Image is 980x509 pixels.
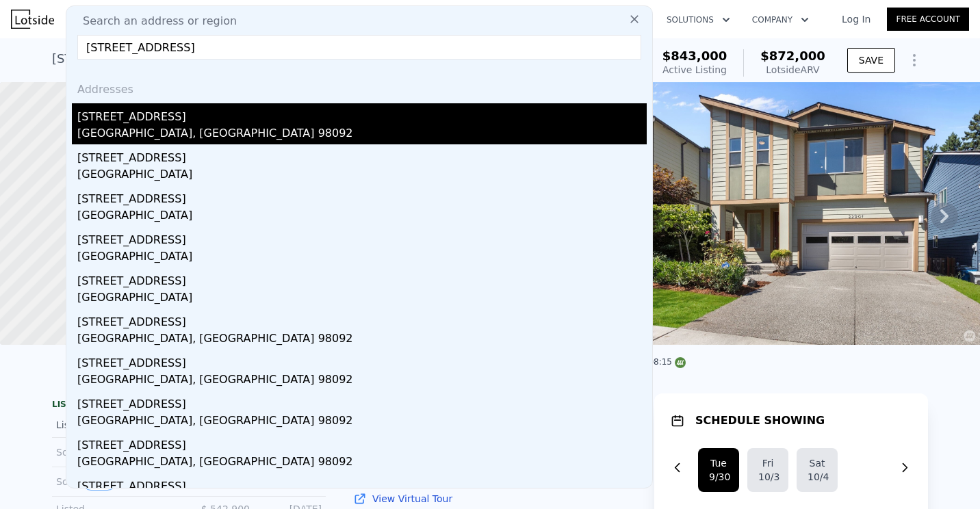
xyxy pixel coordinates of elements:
[72,70,647,103] div: Addresses
[77,35,641,60] input: Enter an address, city, region, neighborhood or zip code
[77,413,647,432] div: [GEOGRAPHIC_DATA], [GEOGRAPHIC_DATA] 98092
[77,103,647,125] div: [STREET_ADDRESS]
[56,418,178,432] div: Listed
[847,48,895,73] button: SAVE
[662,49,727,63] span: $843,000
[760,49,825,63] span: $872,000
[77,185,647,207] div: [STREET_ADDRESS]
[77,207,647,226] div: [GEOGRAPHIC_DATA]
[662,64,727,75] span: Active Listing
[77,432,647,454] div: [STREET_ADDRESS]
[52,49,281,68] div: [STREET_ADDRESS] , Kent , WA 98031
[709,456,728,470] div: Tue
[758,470,777,484] div: 10/3
[747,448,788,492] button: Fri10/3
[77,125,647,144] div: [GEOGRAPHIC_DATA], [GEOGRAPHIC_DATA] 98092
[77,391,647,413] div: [STREET_ADDRESS]
[741,8,820,32] button: Company
[77,309,647,330] div: [STREET_ADDRESS]
[656,8,741,32] button: Solutions
[72,13,237,29] span: Search an address or region
[698,448,739,492] button: Tue9/30
[77,330,647,350] div: [GEOGRAPHIC_DATA], [GEOGRAPHIC_DATA] 98092
[709,470,728,484] div: 9/30
[56,443,178,461] div: Sold
[77,473,647,495] div: [STREET_ADDRESS]
[901,47,928,74] button: Show Options
[353,492,627,506] a: View Virtual Tour
[77,371,647,391] div: [GEOGRAPHIC_DATA], [GEOGRAPHIC_DATA] 98092
[887,8,969,31] a: Free Account
[77,226,647,248] div: [STREET_ADDRESS]
[77,166,647,185] div: [GEOGRAPHIC_DATA]
[77,267,647,289] div: [STREET_ADDRESS]
[808,470,827,484] div: 10/4
[758,456,777,470] div: Fri
[825,12,887,26] a: Log In
[77,350,647,371] div: [STREET_ADDRESS]
[77,289,647,309] div: [GEOGRAPHIC_DATA]
[77,248,647,267] div: [GEOGRAPHIC_DATA]
[77,144,647,166] div: [STREET_ADDRESS]
[56,473,178,491] div: Sold
[52,399,326,413] div: LISTING & SALE HISTORY
[675,357,686,368] img: NWMLS Logo
[11,10,54,29] img: Lotside
[797,448,838,492] button: Sat10/4
[695,413,825,429] h1: SCHEDULE SHOWING
[760,63,825,77] div: Lotside ARV
[77,454,647,473] div: [GEOGRAPHIC_DATA], [GEOGRAPHIC_DATA] 98092
[808,456,827,470] div: Sat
